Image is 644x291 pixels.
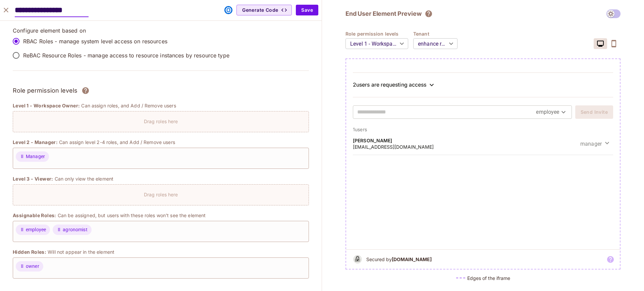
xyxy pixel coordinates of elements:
[352,253,364,265] img: b&w logo
[353,137,434,144] h4: [PERSON_NAME]
[345,10,421,18] h2: End User Element Preview
[577,138,613,149] button: manager
[353,144,434,150] h5: [EMAIL_ADDRESS][DOMAIN_NAME]
[353,126,613,133] p: 1 users
[13,176,53,182] span: Level 3 - Viewer:
[467,275,510,281] h5: Edges of the iframe
[55,176,113,182] p: Can only view the element
[425,10,433,18] svg: The element will only show tenant specific content. No user information will be visible across te...
[23,52,229,59] p: ReBAC Resource Roles - manage access to resource instances by resource type
[13,249,46,255] span: Hidden Roles:
[296,5,318,15] button: Save
[392,256,432,262] b: [DOMAIN_NAME]
[13,102,80,109] span: Level 1 - Workspace Owner:
[345,31,413,37] h4: Role permission levels
[63,226,88,233] span: agronomist
[413,31,463,37] h4: Tenant
[48,249,114,255] p: Will not appear in the element
[413,34,458,53] div: enhance revolutionary e-commerce
[580,140,602,148] span: manager
[366,256,432,262] h5: Secured by
[26,153,45,160] span: Manager
[536,107,567,117] div: employee
[144,118,178,125] p: Drag roles here
[26,226,46,233] span: employee
[236,5,292,15] button: Generate Code
[13,86,77,96] h3: Role permission levels
[575,105,613,119] button: Send Invite
[26,263,39,270] span: owner
[58,212,206,219] p: Can be assigned, but users with these roles won’t see the element
[23,38,167,45] p: RBAC Roles - manage system level access on resources
[144,191,178,198] p: Drag roles here
[81,102,176,109] p: Can assign roles, and Add / Remove users
[13,212,56,219] span: Assignable Roles:
[353,82,426,88] div: 2 users are requesting access
[13,139,58,146] span: Level 2 - Manager:
[59,139,175,145] p: Can assign level 2-4 roles, and Add / Remove users
[82,87,90,95] svg: Assign roles to different permission levels and grant users the correct rights over each element....
[13,27,309,34] p: Configure element based on
[345,34,408,53] div: Level 1 - Workspace Owner
[224,6,232,14] svg: This element was embedded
